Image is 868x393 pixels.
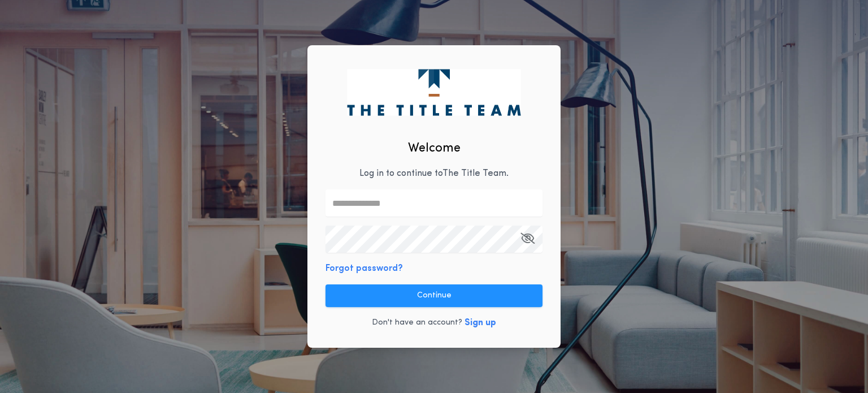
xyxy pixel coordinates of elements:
[359,167,509,180] p: Log in to continue to The Title Team .
[325,284,542,307] button: Continue
[408,139,461,158] h2: Welcome
[347,69,520,115] img: logo
[465,316,496,330] button: Sign up
[372,317,462,329] p: Don't have an account?
[325,262,403,275] button: Forgot password?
